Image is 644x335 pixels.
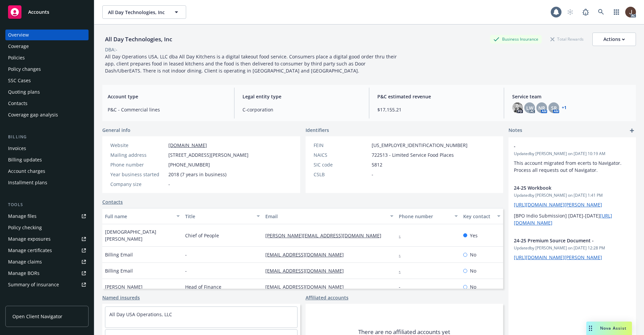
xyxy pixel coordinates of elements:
[8,109,58,120] div: Coverage gap analysis
[5,134,89,140] div: Billing
[168,142,207,148] a: [DOMAIN_NAME]
[168,181,170,188] span: -
[265,232,387,239] a: [PERSON_NAME][EMAIL_ADDRESS][DOMAIN_NAME]
[110,181,166,188] div: Company size
[512,93,631,100] span: Service team
[399,232,406,239] a: -
[8,98,28,109] div: Contacts
[396,208,460,224] button: Phone number
[109,311,172,318] a: All Day USA Operations, LLC
[265,268,349,274] a: [EMAIL_ADDRESS][DOMAIN_NAME]
[514,184,613,191] span: 24-25 Workbook
[592,33,636,46] button: Actions
[185,232,219,239] span: Chief of People
[514,143,613,150] span: -
[110,171,166,178] div: Year business started
[8,279,59,290] div: Summary of insurance
[8,52,25,63] div: Policies
[5,201,89,208] div: Tools
[512,102,523,113] img: photo
[265,213,386,220] div: Email
[314,161,369,168] div: SIC code
[5,245,89,256] a: Manage certificates
[5,3,89,21] a: Accounts
[8,143,26,154] div: Invoices
[563,5,577,19] a: Start snowing
[108,93,226,100] span: Account type
[8,268,40,279] div: Manage BORs
[603,33,625,46] div: Actions
[594,5,608,19] a: Search
[105,283,143,290] span: [PERSON_NAME]
[8,222,42,233] div: Policy checking
[551,104,557,111] span: SR
[5,211,89,222] a: Manage files
[514,245,631,251] span: Updated by [PERSON_NAME] on [DATE] 12:28 PM
[8,256,42,267] div: Manage claims
[168,151,249,158] span: [STREET_ADDRESS][PERSON_NAME]
[8,30,29,40] div: Overview
[547,35,587,43] div: Total Rewards
[102,127,130,134] span: General info
[185,283,221,290] span: Head of Finance
[5,64,89,75] a: Policy changes
[8,64,41,75] div: Policy changes
[508,232,636,266] div: 24-25 Premium Source Document -Updatedby [PERSON_NAME] on [DATE] 12:28 PM[URL][DOMAIN_NAME][PERSO...
[108,9,166,16] span: All Day Technologies, Inc
[168,161,210,168] span: [PHONE_NUMBER]
[514,212,631,226] p: [BPO Indio Submission] [DATE]-[DATE]
[12,313,62,320] span: Open Client Navigator
[490,35,542,43] div: Business Insurance
[263,208,396,224] button: Email
[514,151,631,157] span: Updated by [PERSON_NAME] on [DATE] 10:19 AM
[399,284,406,290] a: -
[562,106,567,110] a: +1
[610,5,623,19] a: Switch app
[105,46,117,53] div: DBA: -
[399,213,450,220] div: Phone number
[5,234,89,244] a: Manage exposures
[243,93,361,100] span: Legal entity type
[105,53,398,74] span: All Day Operations USA, LLC dba All Day Kitchens is a digital takeout food service. Consumers pla...
[185,213,253,220] div: Title
[514,192,631,198] span: Updated by [PERSON_NAME] on [DATE] 1:41 PM
[243,106,361,113] span: C-corporation
[5,166,89,177] a: Account charges
[5,109,89,120] a: Coverage gap analysis
[5,30,89,40] a: Overview
[514,254,602,260] a: [URL][DOMAIN_NAME][PERSON_NAME]
[265,284,349,290] a: [EMAIL_ADDRESS][DOMAIN_NAME]
[399,251,406,258] a: -
[372,151,454,158] span: 722513 - Limited Service Food Places
[600,325,627,331] span: Nova Assist
[463,213,493,220] div: Key contact
[105,228,180,242] span: [DEMOGRAPHIC_DATA][PERSON_NAME]
[102,35,175,44] div: All Day Technologies, Inc
[8,166,45,177] div: Account charges
[628,127,636,135] a: add
[8,177,47,188] div: Installment plans
[28,9,49,15] span: Accounts
[105,251,133,258] span: Billing Email
[8,154,42,165] div: Billing updates
[586,322,632,335] button: Nova Assist
[5,75,89,86] a: SSC Cases
[265,251,349,258] a: [EMAIL_ADDRESS][DOMAIN_NAME]
[5,143,89,154] a: Invoices
[110,151,166,158] div: Mailing address
[5,177,89,188] a: Installment plans
[314,151,369,158] div: NAICS
[306,127,329,134] span: Identifiers
[399,268,406,274] a: -
[8,75,31,86] div: SSC Cases
[102,208,182,224] button: Full name
[105,213,172,220] div: Full name
[5,98,89,109] a: Contacts
[372,142,468,149] span: [US_EMPLOYER_IDENTIFICATION_NUMBER]
[5,87,89,97] a: Quoting plans
[102,294,140,301] a: Named insureds
[110,142,166,149] div: Website
[185,251,187,258] span: -
[314,171,369,178] div: CSLB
